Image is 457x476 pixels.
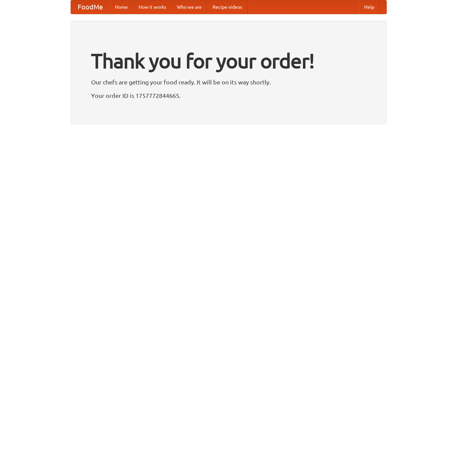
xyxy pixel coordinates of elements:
a: Help [359,0,380,14]
p: Our chefs are getting your food ready. It will be on its way shortly. [91,77,366,87]
p: Your order ID is 1757772844665. [91,90,366,101]
a: Who we are [172,0,207,14]
a: Home [110,0,133,14]
a: FoodMe [71,0,110,14]
a: Recipe videos [207,0,247,14]
a: How it works [133,0,172,14]
h1: Thank you for your order! [91,45,366,77]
